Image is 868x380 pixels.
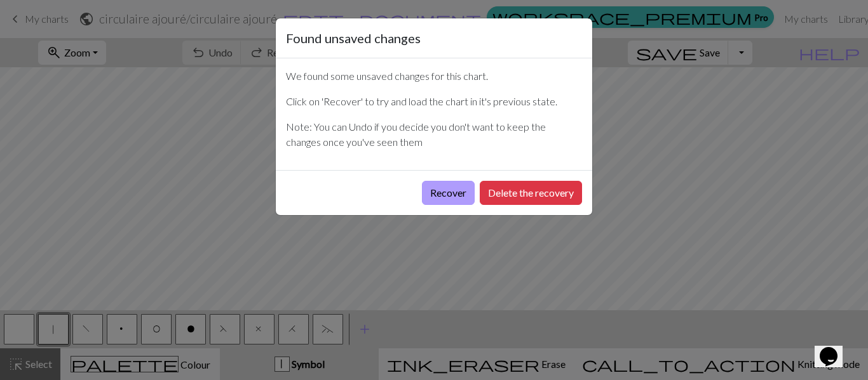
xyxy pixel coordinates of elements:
[286,94,582,109] p: Click on 'Recover' to try and load the chart in it's previous state.
[286,69,582,84] p: We found some unsaved changes for this chart.
[286,119,582,150] p: Note: You can Undo if you decide you don't want to keep the changes once you've seen them
[286,29,421,48] h5: Found unsaved changes
[422,181,475,205] button: Recover
[815,329,855,367] iframe: chat widget
[480,181,582,205] button: Delete the recovery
